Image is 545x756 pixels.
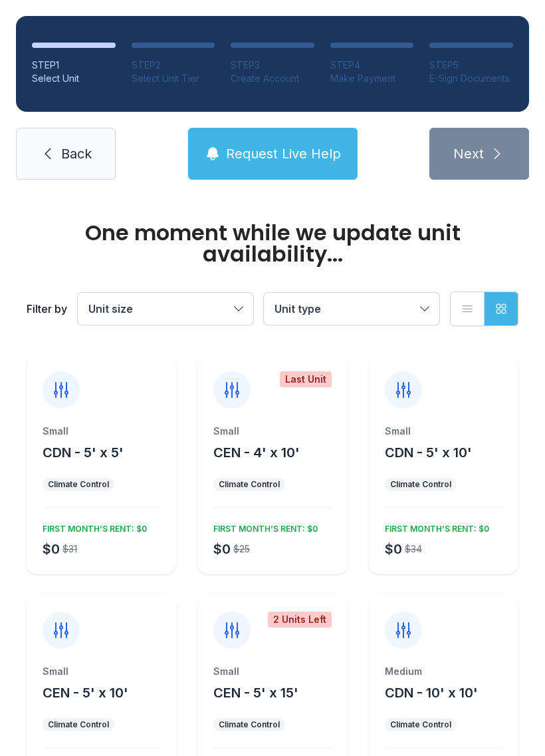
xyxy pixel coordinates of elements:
div: STEP 2 [132,59,215,72]
div: Climate Control [390,479,451,490]
button: CDN - 5' x 5' [43,443,124,462]
span: CEN - 5' x 10' [43,685,128,701]
div: $0 [43,540,60,558]
span: CDN - 10' x 10' [385,685,478,701]
span: CEN - 4' x 10' [213,445,300,461]
div: Climate Control [219,479,280,490]
span: Unit type [274,302,321,315]
div: $0 [385,540,402,558]
span: Request Live Help [226,144,341,163]
button: CEN - 4' x 10' [213,443,300,462]
button: CDN - 5' x 10' [385,443,472,462]
div: STEP 3 [231,59,314,72]
div: Climate Control [48,719,109,730]
div: $34 [405,542,422,556]
span: CEN - 5' x 15' [213,685,298,701]
div: Climate Control [48,479,109,490]
div: STEP 1 [32,59,116,72]
div: Climate Control [390,719,451,730]
span: CDN - 5' x 10' [385,445,472,461]
span: CDN - 5' x 5' [43,445,124,461]
div: Filter by [27,301,67,317]
button: CEN - 5' x 15' [213,683,298,702]
div: $31 [62,542,77,556]
div: Small [43,665,160,678]
div: Small [385,425,502,438]
div: FIRST MONTH’S RENT: $0 [37,518,147,534]
div: Small [213,425,331,438]
button: Unit size [78,293,253,325]
div: Create Account [231,72,314,85]
div: One moment while we update unit availability... [27,222,518,265]
div: Medium [385,665,502,678]
div: Select Unit [32,72,116,85]
div: Make Payment [330,72,414,85]
div: FIRST MONTH’S RENT: $0 [208,518,318,534]
button: CEN - 5' x 10' [43,683,128,702]
div: $0 [213,540,231,558]
span: Back [61,144,92,163]
div: E-Sign Documents [429,72,513,85]
button: Unit type [264,293,439,325]
div: $25 [233,542,250,556]
div: 2 Units Left [268,612,332,628]
span: Next [453,144,484,163]
div: STEP 4 [330,59,414,72]
div: Small [213,665,331,678]
div: STEP 5 [429,59,513,72]
span: Unit size [88,302,133,315]
div: Climate Control [219,719,280,730]
div: FIRST MONTH’S RENT: $0 [380,518,489,534]
div: Select Unit Tier [132,72,215,85]
button: CDN - 10' x 10' [385,683,478,702]
div: Last Unit [280,371,332,387]
div: Small [43,425,160,438]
